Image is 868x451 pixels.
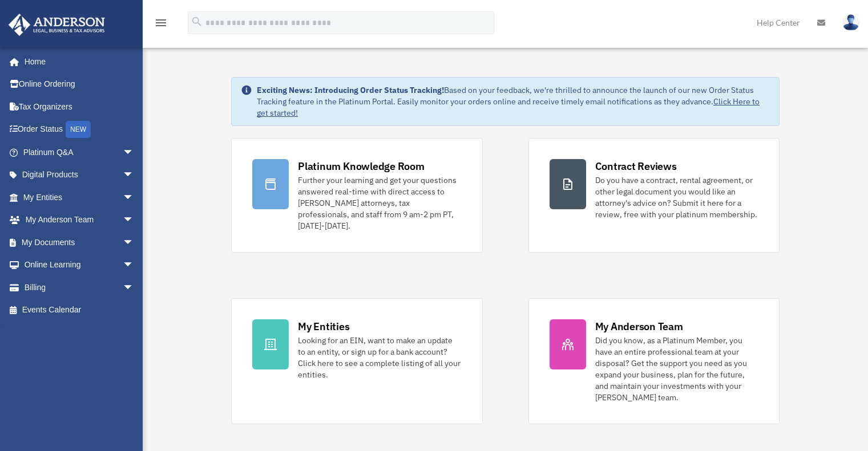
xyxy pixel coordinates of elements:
i: menu [154,16,168,30]
img: Anderson Advisors Platinum Portal [5,14,108,36]
div: Contract Reviews [595,159,677,173]
span: arrow_drop_down [123,276,146,299]
div: My Anderson Team [595,319,683,334]
a: Online Learningarrow_drop_down [8,254,151,277]
a: Events Calendar [8,299,151,322]
div: Looking for an EIN, want to make an update to an entity, or sign up for a bank account? Click her... [298,335,461,380]
div: Further your learning and get your questions answered real-time with direct access to [PERSON_NAM... [298,174,461,231]
a: Home [8,50,146,73]
a: Click Here to get started! [257,96,760,118]
div: Do you have a contract, rental agreement, or other legal document you would like an attorney's ad... [595,174,758,220]
a: My Anderson Team Did you know, as a Platinum Member, you have an entire professional team at your... [528,298,780,424]
span: arrow_drop_down [123,141,146,164]
span: arrow_drop_down [123,209,146,232]
a: Tax Organizers [8,95,151,118]
div: NEW [66,121,91,138]
a: My Entitiesarrow_drop_down [8,186,151,209]
a: Online Ordering [8,73,151,96]
div: Platinum Knowledge Room [298,159,425,173]
span: arrow_drop_down [123,164,146,187]
span: arrow_drop_down [123,231,146,254]
div: My Entities [298,319,349,334]
a: Platinum Q&Aarrow_drop_down [8,141,151,164]
span: arrow_drop_down [123,254,146,277]
a: Order StatusNEW [8,118,151,141]
div: Based on your feedback, we're thrilled to announce the launch of our new Order Status Tracking fe... [257,84,770,119]
div: Did you know, as a Platinum Member, you have an entire professional team at your disposal? Get th... [595,335,758,403]
i: search [191,15,203,28]
a: My Anderson Teamarrow_drop_down [8,209,151,231]
a: menu [154,20,168,30]
a: Digital Productsarrow_drop_down [8,164,151,186]
a: My Entities Looking for an EIN, want to make an update to an entity, or sign up for a bank accoun... [231,298,482,424]
a: Platinum Knowledge Room Further your learning and get your questions answered real-time with dire... [231,138,482,253]
strong: Exciting News: Introducing Order Status Tracking! [257,85,444,95]
a: Billingarrow_drop_down [8,276,151,299]
img: User Pic [842,14,859,31]
a: My Documentsarrow_drop_down [8,231,151,254]
a: Contract Reviews Do you have a contract, rental agreement, or other legal document you would like... [528,138,780,253]
span: arrow_drop_down [123,186,146,209]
